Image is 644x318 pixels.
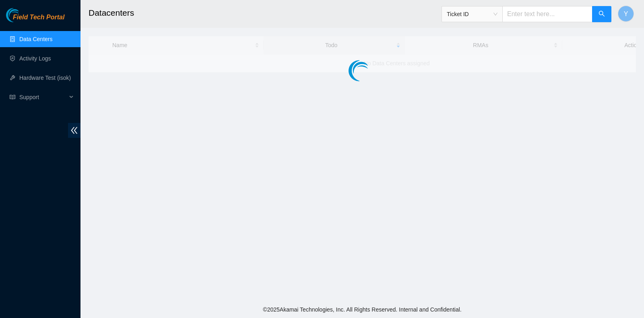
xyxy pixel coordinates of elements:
span: Support [19,89,67,105]
span: read [10,94,15,100]
span: Y [624,9,628,19]
footer: © 2025 Akamai Technologies, Inc. All Rights Reserved. Internal and Confidential. [80,301,644,318]
a: Data Centers [19,36,52,42]
a: Hardware Test (isok) [19,75,71,81]
img: Akamai Technologies [6,8,41,22]
a: Activity Logs [19,55,51,62]
button: search [592,6,611,22]
span: search [599,10,605,18]
span: double-left [68,123,80,138]
input: Enter text here... [502,6,592,22]
button: Y [618,6,634,22]
a: Akamai TechnologiesField Tech Portal [6,15,64,25]
span: Field Tech Portal [13,14,64,21]
span: Ticket ID [447,8,497,20]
